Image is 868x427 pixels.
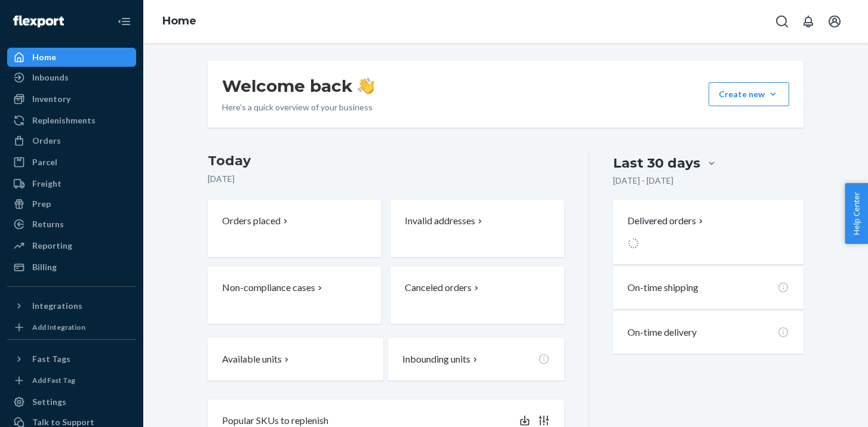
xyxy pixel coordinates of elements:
h1: Welcome back [222,75,374,97]
p: [DATE] [208,173,564,185]
button: Orders placed [208,200,381,257]
button: Canceled orders [390,267,564,324]
div: Integrations [32,300,82,312]
div: Freight [32,178,61,190]
p: [DATE] - [DATE] [613,175,673,187]
a: Freight [7,174,136,193]
div: Home [32,51,56,63]
p: Inbounding units [402,352,470,366]
a: Home [7,48,136,67]
img: Flexport logo [13,16,64,27]
p: Available units [222,352,282,366]
a: Parcel [7,153,136,172]
p: Here’s a quick overview of your business [222,101,374,113]
div: Fast Tags [32,353,70,365]
a: Home [162,14,196,27]
button: Integrations [7,296,136,315]
a: Inbounds [7,68,136,87]
div: Add Integration [32,322,85,332]
div: Returns [32,218,64,230]
button: Open Search Box [770,10,794,33]
a: Reporting [7,236,136,255]
button: Create new [709,82,789,106]
div: Reporting [32,240,72,252]
a: Add Fast Tag [7,373,136,388]
div: Prep [32,198,51,210]
button: Delivered orders [627,214,706,228]
button: Fast Tags [7,349,136,369]
h3: Today [208,151,564,171]
img: hand-wave emoji [358,78,374,94]
div: Replenishments [32,115,96,126]
ol: breadcrumbs [153,4,206,39]
a: Add Integration [7,320,136,335]
a: Prep [7,194,136,213]
button: Help Center [845,183,868,244]
a: Returns [7,215,136,234]
p: On-time shipping [627,281,698,295]
div: Inbounds [32,72,69,83]
a: Billing [7,258,136,277]
button: Invalid addresses [390,200,564,257]
div: Last 30 days [613,154,700,172]
div: Settings [32,396,66,408]
p: Non-compliance cases [222,281,315,295]
button: Open account menu [823,10,847,33]
button: Close Navigation [112,10,136,33]
a: Orders [7,131,136,150]
button: Available units [208,338,383,380]
p: On-time delivery [627,326,697,339]
div: Add Fast Tag [32,375,75,385]
div: Inventory [32,93,70,105]
button: Inbounding units [388,338,564,380]
a: Inventory [7,89,136,109]
p: Canceled orders [405,281,472,295]
div: Orders [32,135,61,147]
a: Settings [7,392,136,411]
a: Replenishments [7,111,136,130]
p: Invalid addresses [405,214,475,228]
button: Non-compliance cases [208,267,381,324]
button: Open notifications [796,10,820,33]
div: Billing [32,261,57,273]
div: Parcel [32,156,57,168]
p: Orders placed [222,214,281,228]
